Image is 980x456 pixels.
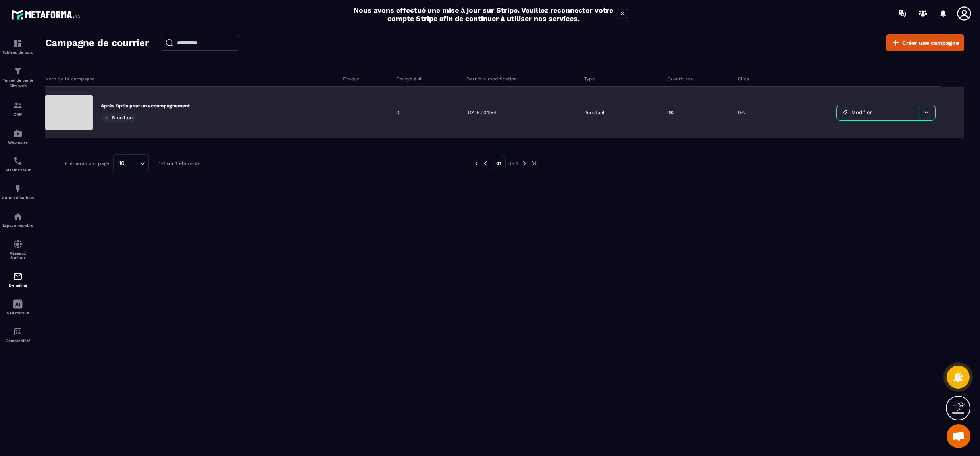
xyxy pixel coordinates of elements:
p: Réseaux Sociaux [2,251,34,260]
img: next [521,160,528,167]
a: automationsautomationsEspace membre [2,206,34,234]
span: Brouillon [112,115,133,121]
img: formation [13,66,23,76]
a: formationformationTableau de bord [2,33,34,60]
img: logo [11,7,83,22]
p: 0% [738,109,745,116]
p: Type [584,76,595,82]
p: 1-1 sur 1 éléments [159,161,200,166]
a: automationsautomationsAutomatisations [2,178,34,206]
img: automations [13,184,23,194]
p: Éléments par page [65,161,109,166]
a: Créer une campagne [886,34,964,51]
p: E-mailing [2,283,34,287]
p: 0 [396,109,399,116]
img: email [13,272,23,281]
img: automations [13,212,23,221]
h2: Nous avons effectué une mise à jour sur Stripe. Veuillez reconnecter votre compte Stripe afin de ... [353,6,614,23]
img: formation [13,101,23,110]
p: 01 [492,156,506,171]
a: emailemailE-mailing [2,266,34,293]
a: formationformationTunnel de vente Site web [2,60,34,95]
a: Modifier [837,105,919,120]
div: Ouvrir le chat [947,424,970,448]
p: Après Optin pour un accompagnement [101,103,190,109]
p: Ponctuel [584,109,605,116]
img: scheduler [13,156,23,166]
p: Nom de la campagne [45,76,95,82]
p: Envoyé à # [396,76,422,82]
img: accountant [13,327,23,337]
p: Ouvertures [667,76,693,82]
p: Webinaire [2,140,34,144]
p: Tunnel de vente Site web [2,78,34,89]
p: Envoyé [343,76,359,82]
p: Planificateur [2,168,34,172]
span: Modifier [851,109,872,115]
a: accountantaccountantComptabilité [2,321,34,349]
h2: Campagne de courrier [45,35,149,51]
p: Clics [738,76,749,82]
img: social-network [13,239,23,249]
p: CRM [2,112,34,117]
a: formationformationCRM [2,95,34,123]
p: Dernière modification [466,76,517,82]
span: Créer une campagne [902,39,959,47]
p: Espace membre [2,223,34,228]
img: formation [13,38,23,48]
span: 10 [116,159,127,168]
p: de 1 [508,160,518,167]
img: prev [472,160,479,167]
img: icon [843,110,847,115]
p: [DATE] 04:54 [466,109,496,116]
img: next [531,160,538,167]
input: Search for option [127,159,138,168]
img: automations [13,128,23,138]
p: Comptabilité [2,339,34,343]
p: 0% [667,109,674,116]
a: Assistant IA [2,293,34,321]
a: social-networksocial-networkRéseaux Sociaux [2,234,34,266]
a: automationsautomationsWebinaire [2,123,34,150]
a: schedulerschedulerPlanificateur [2,150,34,178]
img: prev [482,160,489,167]
p: Automatisations [2,195,34,200]
p: Assistant IA [2,311,34,315]
div: Search for option [113,154,149,172]
p: Tableau de bord [2,50,34,54]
